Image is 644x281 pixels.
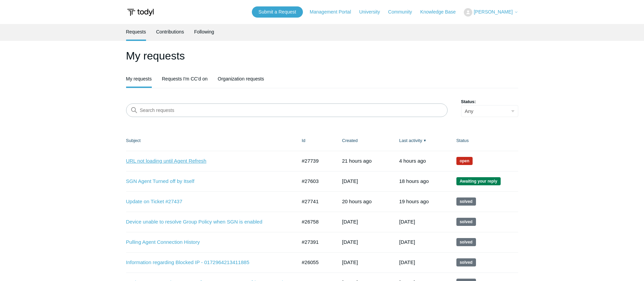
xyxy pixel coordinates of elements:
a: Following [194,24,214,40]
a: Device unable to resolve Group Policy when SGN is enabled [126,218,287,226]
td: #26055 [295,252,335,273]
a: Organization requests [218,71,264,87]
a: Community [388,8,419,16]
th: Id [295,131,335,151]
time: 07/29/2025, 16:01 [399,259,415,265]
td: #27603 [295,171,335,191]
button: [PERSON_NAME] [464,8,518,17]
time: 08/28/2025, 11:25 [342,198,372,204]
h1: My requests [126,48,518,64]
a: University [359,8,386,16]
span: [PERSON_NAME] [474,9,512,15]
a: Management Portal [310,8,358,16]
td: #26758 [295,212,335,232]
span: This request has been solved [456,258,476,266]
a: Contributions [156,24,184,40]
a: SGN Agent Turned off by Itself [126,178,287,185]
td: #27391 [295,232,335,252]
th: Subject [126,131,295,151]
span: This request has been solved [456,197,476,206]
span: This request has been solved [456,218,476,226]
a: Created [342,138,358,143]
time: 08/28/2025, 12:11 [399,198,429,204]
label: Status: [461,98,518,105]
time: 08/28/2025, 13:03 [399,178,429,184]
time: 08/21/2025, 16:27 [342,178,358,184]
td: #27739 [295,151,335,171]
a: Submit a Request [252,6,303,18]
time: 08/14/2025, 12:02 [399,239,415,245]
time: 08/13/2025, 08:06 [342,239,358,245]
a: Last activity▼ [399,138,422,143]
time: 08/28/2025, 10:33 [342,158,372,164]
a: My requests [126,71,152,87]
th: Status [450,131,518,151]
a: Pulling Agent Connection History [126,238,287,246]
a: Knowledge Base [420,8,462,16]
td: #27741 [295,191,335,212]
time: 07/25/2025, 11:57 [342,219,358,225]
span: We are working on a response for you [456,157,473,165]
img: Todyl Support Center Help Center home page [126,6,155,19]
a: Information regarding Blocked IP - 0172964213411885 [126,259,287,266]
time: 08/29/2025, 03:01 [399,158,426,164]
time: 08/19/2025, 15:02 [399,219,415,225]
time: 07/09/2025, 13:16 [342,259,358,265]
span: This request has been solved [456,238,476,246]
input: Search requests [126,103,448,117]
a: Requests I'm CC'd on [162,71,208,87]
a: Requests [126,24,146,40]
a: URL not loading until Agent Refresh [126,157,287,165]
span: We are waiting for you to respond [456,177,501,185]
span: ▼ [423,138,427,143]
a: Update on Ticket #27437 [126,198,287,206]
